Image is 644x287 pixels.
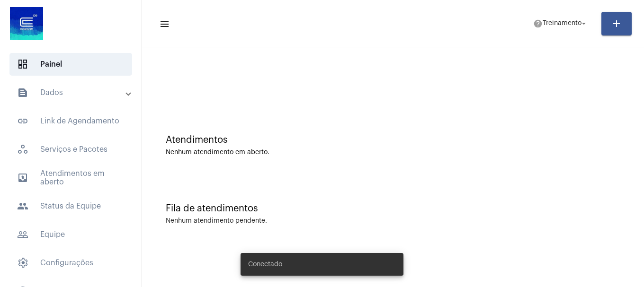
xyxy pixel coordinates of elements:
mat-icon: sidenav icon [17,200,28,212]
mat-icon: sidenav icon [17,229,28,240]
mat-icon: sidenav icon [17,115,28,127]
span: Conectado [248,260,282,269]
button: Treinamento [528,14,594,33]
span: Equipe [9,223,132,246]
div: Fila de atendimentos [166,203,620,214]
mat-icon: sidenav icon [17,87,28,98]
mat-icon: add [611,18,622,29]
span: Status da Equipe [9,195,132,217]
mat-expansion-panel-header: sidenav iconDados [6,81,142,104]
mat-icon: sidenav icon [17,172,28,183]
span: sidenav icon [17,257,28,269]
span: sidenav icon [17,144,28,155]
mat-icon: sidenav icon [159,18,169,30]
span: Painel [9,53,132,76]
div: Nenhum atendimento em aberto. [166,149,620,156]
div: Nenhum atendimento pendente. [166,217,267,225]
span: sidenav icon [17,59,28,70]
mat-icon: help [533,19,543,28]
span: Configurações [9,252,132,274]
mat-icon: arrow_drop_down [580,19,588,28]
span: Serviços e Pacotes [9,138,132,161]
span: Link de Agendamento [9,110,132,132]
mat-panel-title: Dados [17,87,126,98]
img: d4669ae0-8c07-2337-4f67-34b0df7f5ae4.jpeg [8,5,45,43]
div: Atendimentos [166,135,620,145]
span: Treinamento [543,20,581,27]
span: Atendimentos em aberto [9,166,132,189]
